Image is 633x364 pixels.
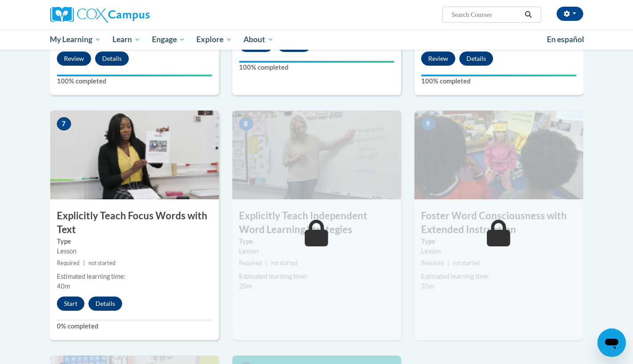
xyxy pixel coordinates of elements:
[238,29,279,50] a: About
[522,9,535,20] button: Search
[232,111,401,199] img: Course Image
[239,282,252,290] span: 20m
[414,209,583,237] h3: Foster Word Consciousness with Extended Instruction
[421,117,435,131] span: 9
[265,260,267,266] span: |
[547,35,584,44] span: En español
[44,29,107,50] a: My Learning
[152,34,185,45] span: Engage
[57,260,80,266] span: Required
[453,260,480,266] span: not started
[239,237,394,246] label: Type
[57,272,212,281] div: Estimated learning time:
[50,7,150,23] img: Cox Campus
[239,117,253,131] span: 8
[421,51,455,66] button: Review
[421,260,444,266] span: Required
[271,260,298,266] span: not started
[146,29,191,50] a: Engage
[37,29,597,50] div: Main menu
[557,7,583,21] button: Account Settings
[57,117,71,131] span: 7
[447,260,449,266] span: |
[597,328,626,357] iframe: Button to launch messaging window
[450,9,522,20] input: Search Courses
[50,111,219,199] img: Course Image
[421,272,577,281] div: Estimated learning time:
[112,34,140,45] span: Learn
[57,297,84,311] button: Start
[57,237,212,246] label: Type
[88,260,115,266] span: not started
[243,34,274,45] span: About
[50,7,219,23] a: Cox Campus
[421,75,577,76] div: Your progress
[421,76,577,86] label: 100% completed
[57,75,212,76] div: Your progress
[239,246,394,256] div: Lesson
[239,61,394,63] div: Your progress
[196,34,232,45] span: Explore
[50,34,101,45] span: My Learning
[57,321,212,331] label: 0% completed
[239,260,262,266] span: Required
[50,209,219,237] h3: Explicitly Teach Focus Words with Text
[232,209,401,237] h3: Explicitly Teach Independent Word Learning Strategies
[239,63,394,72] label: 100% completed
[239,272,394,281] div: Estimated learning time:
[459,51,493,66] button: Details
[421,237,577,246] label: Type
[541,30,590,49] a: En español
[57,282,70,290] span: 40m
[83,260,85,266] span: |
[57,246,212,256] div: Lesson
[88,297,122,311] button: Details
[57,51,91,66] button: Review
[191,29,238,50] a: Explore
[57,76,212,86] label: 100% completed
[414,111,583,199] img: Course Image
[421,246,577,256] div: Lesson
[421,282,434,290] span: 35m
[107,29,146,50] a: Learn
[95,51,129,66] button: Details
